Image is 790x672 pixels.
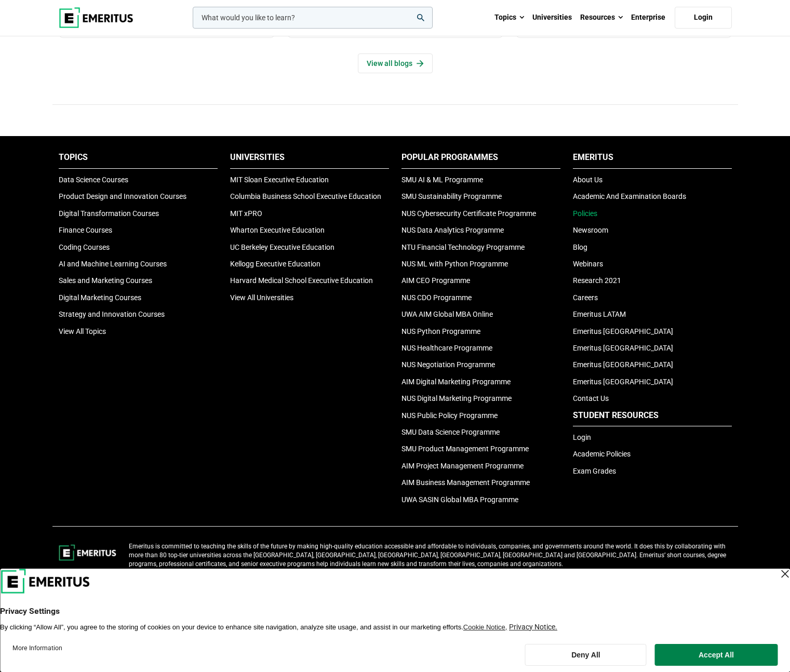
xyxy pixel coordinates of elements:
a: AIM CEO Programme [401,276,470,285]
a: Contact Us [573,394,609,402]
a: MIT xPRO [230,209,262,218]
a: Webinars [573,260,603,268]
a: NUS Negotiation Programme [401,360,495,369]
a: Data Science Courses [59,176,128,184]
p: Emeritus is committed to teaching the skills of the future by making high-quality education acces... [129,542,732,568]
a: Emeritus LATAM [573,310,626,318]
a: NUS CDO Programme [401,293,472,302]
a: NUS Cybersecurity Certificate Programme [401,209,536,218]
a: Emeritus [GEOGRAPHIC_DATA] [573,378,673,386]
a: Careers [573,293,598,302]
a: Strategy and Innovation Courses [59,310,165,318]
a: Emeritus [GEOGRAPHIC_DATA] [573,327,673,335]
a: Research 2021 [573,276,621,285]
a: Academic And Examination Boards [573,192,686,200]
a: Policies [573,209,597,218]
a: View all blogs [358,53,433,73]
a: Emeritus [GEOGRAPHIC_DATA] [573,344,673,352]
a: AIM Project Management Programme [401,462,524,470]
a: Exam Grades [573,467,616,475]
a: Academic Policies [573,450,631,458]
a: NUS Digital Marketing Programme [401,394,512,402]
a: AIM Digital Marketing Programme [401,378,511,386]
a: UWA AIM Global MBA Online [401,310,493,318]
a: AI and Machine Learning Courses [59,260,167,268]
a: Columbia Business School Executive Education [230,192,381,200]
a: NUS Data Analytics Programme [401,226,504,234]
a: NUS ML with Python Programme [401,260,508,268]
a: View All Topics [59,327,106,335]
a: Finance Courses [59,226,112,234]
a: Login [573,433,591,441]
a: SMU Data Science Programme [401,428,500,436]
a: Sales and Marketing Courses [59,276,152,285]
a: Digital Transformation Courses [59,209,159,218]
a: Wharton Executive Education [230,226,325,234]
a: Blog [573,243,587,251]
a: About Us [573,176,602,184]
a: SMU AI & ML Programme [401,176,483,184]
a: Product Design and Innovation Courses [59,192,186,200]
img: View all articles [417,60,424,67]
a: NUS Python Programme [401,327,480,335]
a: UC Berkeley Executive Education [230,243,334,251]
a: Coding Courses [59,243,110,251]
a: Emeritus [GEOGRAPHIC_DATA] [573,360,673,369]
a: Digital Marketing Courses [59,293,141,302]
a: Kellogg Executive Education [230,260,320,268]
a: Login [675,7,732,29]
a: NTU Financial Technology Programme [401,243,525,251]
a: Harvard Medical School Executive Education [230,276,373,285]
a: SMU Product Management Programme [401,445,529,453]
a: MIT Sloan Executive Education [230,176,329,184]
a: NUS Public Policy Programme [401,411,498,420]
a: SMU Sustainability Programme [401,192,502,200]
img: footer-logo [59,542,116,563]
a: AIM Business Management Programme [401,478,530,487]
a: Newsroom [573,226,608,234]
a: NUS Healthcare Programme [401,344,492,352]
a: UWA SASIN Global MBA Programme [401,495,518,504]
a: View All Universities [230,293,293,302]
input: woocommerce-product-search-field-0 [193,7,433,29]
